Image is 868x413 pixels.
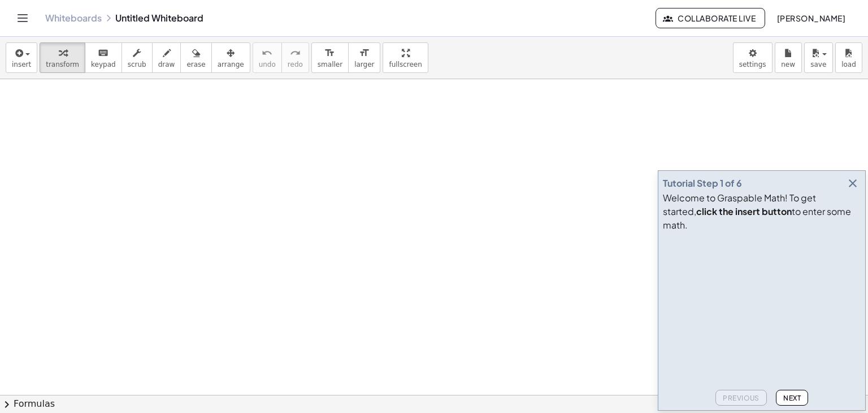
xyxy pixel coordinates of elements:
span: scrub [128,61,146,68]
span: settings [739,61,766,68]
button: [PERSON_NAME] [767,8,854,28]
span: new [781,61,795,68]
button: new [775,42,802,73]
button: redoredo [281,42,309,73]
button: Next [776,390,808,406]
button: load [835,42,862,73]
a: Whiteboards [45,12,102,24]
div: Welcome to Graspable Math! To get started, to enter some math. [663,191,861,232]
i: format_size [324,46,335,60]
button: Collaborate Live [656,8,765,28]
button: settings [733,42,772,73]
button: draw [152,42,181,73]
span: erase [186,61,205,68]
i: format_size [359,46,370,60]
span: arrange [218,61,244,68]
button: format_sizesmaller [311,42,349,73]
span: fullscreen [389,61,422,68]
span: Collaborate Live [665,13,756,23]
button: save [804,42,833,73]
button: keyboardkeypad [85,42,122,73]
span: save [810,61,826,68]
i: redo [290,46,301,60]
button: insert [6,42,37,73]
button: format_sizelarger [348,42,380,73]
b: click the insert button [696,205,792,217]
span: draw [158,61,175,68]
span: keypad [91,61,116,68]
button: erase [180,42,211,73]
button: scrub [121,42,153,73]
span: transform [46,61,79,68]
i: undo [262,46,272,60]
button: undoundo [253,42,282,73]
button: Toggle navigation [14,9,32,27]
span: smaller [318,61,342,68]
div: Tutorial Step 1 of 6 [663,177,742,190]
span: [PERSON_NAME] [776,13,845,23]
span: redo [288,61,303,68]
button: fullscreen [383,42,428,73]
button: arrange [211,42,250,73]
span: insert [12,61,31,68]
span: Next [783,394,801,402]
span: larger [354,61,374,68]
button: transform [40,42,85,73]
span: load [841,61,856,68]
span: undo [259,61,276,68]
i: keyboard [98,46,108,60]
